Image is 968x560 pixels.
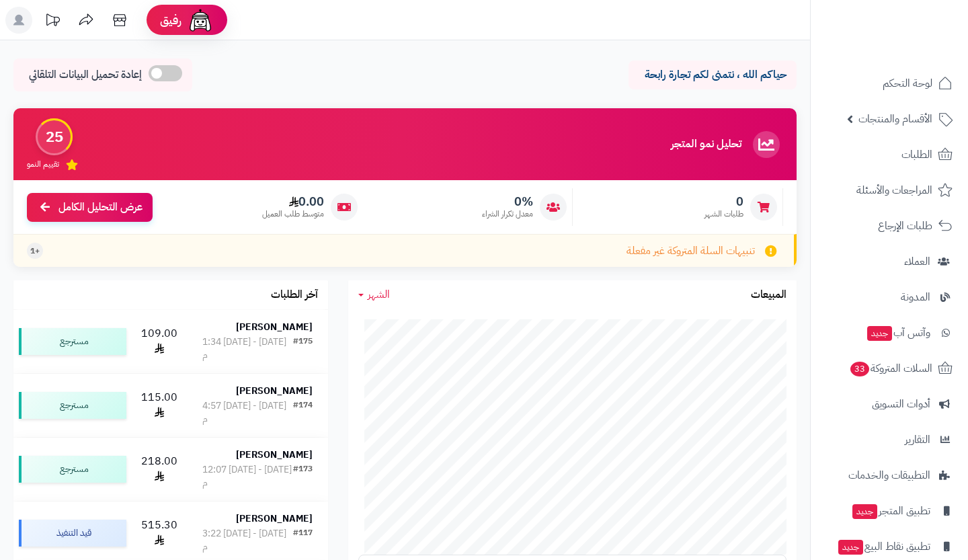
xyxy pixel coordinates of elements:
[704,194,743,209] span: 0
[236,512,313,526] strong: [PERSON_NAME]
[851,502,930,520] span: تطبيق المتجر
[19,328,126,355] div: مسترجع
[202,527,293,554] div: [DATE] - [DATE] 3:22 م
[293,399,313,426] div: #174
[671,138,741,151] h3: تحليل نمو المتجر
[856,181,932,200] span: المراجعات والأسئلة
[878,216,932,235] span: طلبات الإرجاع
[187,7,214,34] img: ai-face.png
[482,194,533,209] span: 0%
[819,245,960,278] a: العملاء
[19,392,126,419] div: مسترجع
[872,395,930,413] span: أدوات التسويق
[58,200,143,215] span: عرض التحليل الكامل
[704,208,743,220] span: طلبات الشهر
[850,362,869,376] span: 33
[293,335,313,362] div: #175
[236,320,313,334] strong: [PERSON_NAME]
[132,438,187,501] td: 218.00
[160,12,182,28] span: رفيق
[27,193,153,222] a: عرض التحليل الكامل
[236,448,313,462] strong: [PERSON_NAME]
[877,38,955,66] img: logo-2.png
[819,138,960,171] a: الطلبات
[293,463,313,490] div: #173
[202,335,293,362] div: [DATE] - [DATE] 1:34 م
[819,459,960,491] a: التطبيقات والخدمات
[849,359,932,378] span: السلات المتروكة
[883,74,932,93] span: لوحة التحكم
[901,145,932,164] span: الطلبات
[368,286,390,303] span: الشهر
[29,67,142,83] span: إعادة تحميل البيانات التلقائي
[901,288,930,307] span: المدونة
[202,399,293,426] div: [DATE] - [DATE] 4:57 م
[132,310,187,373] td: 109.00
[751,289,787,301] h3: المبيعات
[271,289,318,301] h3: آخر الطلبات
[819,317,960,349] a: وآتس آبجديد
[819,352,960,385] a: السلات المتروكة33
[30,245,40,257] span: +1
[858,110,932,128] span: الأقسام والمنتجات
[27,159,59,170] span: تقييم النمو
[866,323,930,342] span: وآتس آب
[852,504,877,519] span: جديد
[262,208,324,220] span: متوسط طلب العميل
[19,520,126,547] div: قيد التنفيذ
[819,388,960,420] a: أدوات التسويق
[867,326,892,341] span: جديد
[358,287,390,303] a: الشهر
[627,243,755,259] span: تنبيهات السلة المتروكة غير مفعلة
[819,67,960,99] a: لوحة التحكم
[293,527,313,554] div: #117
[904,252,930,271] span: العملاء
[202,463,293,490] div: [DATE] - [DATE] 12:07 م
[36,7,69,37] a: تحديثات المنصة
[262,194,324,209] span: 0.00
[838,540,863,555] span: جديد
[819,174,960,206] a: المراجعات والأسئلة
[639,67,787,83] p: حياكم الله ، نتمنى لكم تجارة رابحة
[482,208,533,220] span: معدل تكرار الشراء
[905,430,930,449] span: التقارير
[848,466,930,485] span: التطبيقات والخدمات
[19,456,126,483] div: مسترجع
[819,210,960,242] a: طلبات الإرجاع
[132,374,187,437] td: 115.00
[819,281,960,313] a: المدونة
[236,384,313,398] strong: [PERSON_NAME]
[819,495,960,527] a: تطبيق المتجرجديد
[819,424,960,456] a: التقارير
[837,537,930,556] span: تطبيق نقاط البيع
